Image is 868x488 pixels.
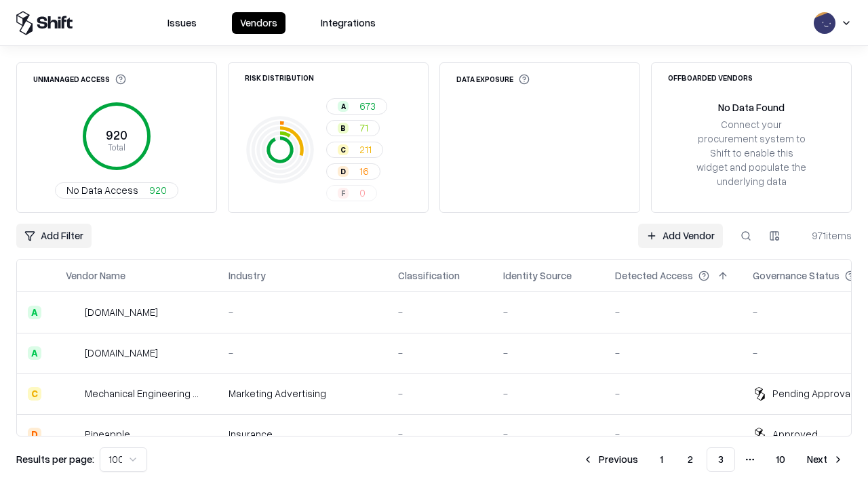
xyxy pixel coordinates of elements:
div: Connect your procurement system to Shift to enable this widget and populate the underlying data [695,117,808,189]
button: D16 [326,163,380,180]
div: - [615,386,731,401]
div: Data Exposure [456,74,530,85]
div: Offboarded Vendors [668,74,753,81]
div: C [28,387,41,401]
div: D [338,166,349,177]
div: - [229,305,376,319]
span: 673 [359,99,376,113]
div: - [398,427,481,441]
div: Mechanical Engineering World [85,386,207,401]
span: 211 [359,142,372,157]
button: Next [799,447,852,472]
div: Marketing Advertising [229,386,376,401]
div: A [28,346,41,360]
button: Previous [574,447,646,472]
div: Insurance [229,427,376,441]
div: B [338,123,349,134]
div: - [229,346,376,360]
div: - [615,346,731,360]
div: A [28,306,41,319]
img: Pineapple [66,428,79,441]
button: 1 [649,447,674,472]
p: Results per page: [16,452,94,466]
div: C [338,144,349,155]
img: automat-it.com [66,306,79,319]
button: 3 [707,447,735,472]
div: - [503,305,593,319]
div: - [503,427,593,441]
div: No Data Found [718,100,785,115]
button: No Data Access920 [55,182,178,199]
button: B71 [326,120,380,136]
button: Add Filter [16,224,92,248]
button: A673 [326,98,387,115]
img: Mechanical Engineering World [66,387,79,401]
div: D [28,428,41,441]
span: 920 [149,183,167,197]
div: Detected Access [615,268,693,283]
div: Unmanaged Access [33,74,126,85]
div: - [398,305,481,319]
div: [DOMAIN_NAME] [85,305,158,319]
div: - [615,305,731,319]
div: - [398,346,481,360]
div: 971 items [797,228,852,243]
a: Add Vendor [638,224,723,248]
button: 2 [677,447,704,472]
img: madisonlogic.com [66,346,79,360]
div: Vendor Name [66,268,125,283]
button: 10 [765,447,796,472]
div: Identity Source [503,268,572,283]
button: C211 [326,142,383,158]
div: [DOMAIN_NAME] [85,346,158,360]
button: Vendors [232,12,285,34]
div: - [503,346,593,360]
tspan: 920 [106,127,127,142]
div: Approved [772,427,818,441]
div: Risk Distribution [245,74,314,81]
div: Classification [398,268,460,283]
tspan: Total [108,142,125,152]
div: - [503,386,593,401]
div: Industry [229,268,266,283]
div: - [615,427,731,441]
div: Governance Status [753,268,840,283]
div: Pending Approval [772,386,852,401]
span: 16 [359,164,369,178]
div: Pineapple [85,427,130,441]
button: Issues [159,12,205,34]
nav: pagination [574,447,852,472]
button: Integrations [313,12,384,34]
span: No Data Access [66,183,138,197]
div: - [398,386,481,401]
span: 71 [359,121,368,135]
div: A [338,101,349,112]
